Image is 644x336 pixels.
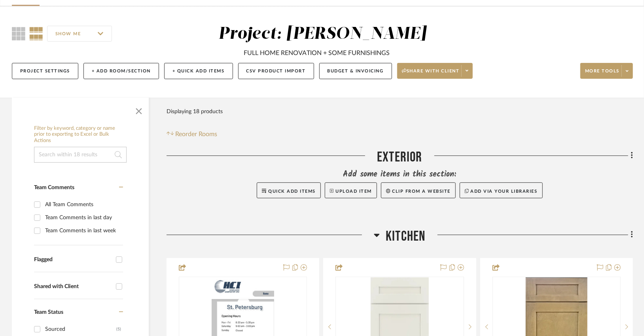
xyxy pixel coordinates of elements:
[167,129,218,139] button: Reorder Rooms
[164,63,233,79] button: + Quick Add Items
[131,102,147,118] button: Close
[580,63,633,79] button: More tools
[397,63,473,79] button: Share with client
[176,129,218,139] span: Reorder Rooms
[257,182,321,198] button: Quick Add Items
[34,185,74,190] span: Team Comments
[45,224,121,237] div: Team Comments in last week
[244,48,390,58] div: FULL HOME RENOVATION + SOME FURNISHINGS
[34,147,127,163] input: Search within 18 results
[218,26,426,42] div: Project: [PERSON_NAME]
[83,63,159,79] button: + Add Room/Section
[268,189,316,194] span: Quick Add Items
[45,323,116,336] div: Sourced
[167,169,633,180] div: Add some items in this section:
[34,283,112,290] div: Shared with Client
[460,182,543,198] button: Add via your libraries
[34,256,112,263] div: Flagged
[34,309,63,315] span: Team Status
[585,68,619,80] span: More tools
[238,63,314,79] button: CSV Product Import
[386,228,425,245] span: Kitchen
[381,182,456,198] button: Clip from a website
[116,323,121,336] div: (5)
[167,104,223,120] div: Displaying 18 products
[12,63,78,79] button: Project Settings
[402,68,460,80] span: Share with client
[319,63,392,79] button: Budget & Invoicing
[45,211,121,224] div: Team Comments in last day
[325,182,377,198] button: Upload Item
[45,198,121,211] div: All Team Comments
[34,125,127,144] h6: Filter by keyword, category or name prior to exporting to Excel or Bulk Actions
